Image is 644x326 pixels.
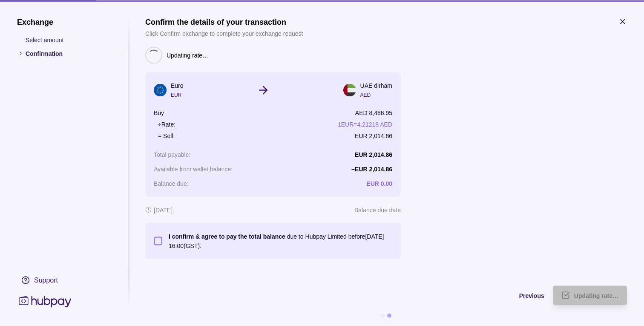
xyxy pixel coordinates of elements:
[158,131,175,140] p: = Sell:
[167,50,208,60] p: Updating rate…
[154,84,167,96] img: eu
[145,29,303,38] p: Click Confirm exchange to complete your exchange request
[154,108,164,117] p: Buy
[355,131,392,140] p: EUR 2,014.86
[338,119,392,129] p: 1 EUR = 4.21218 AED
[351,165,392,172] p: − EUR 2,014.86
[26,49,111,58] p: Confirmation
[158,119,175,129] p: ÷ Rate:
[17,17,111,26] h1: Exchange
[343,84,356,96] img: ae
[171,90,184,99] p: EUR
[154,151,190,158] p: Total payable :
[154,205,172,214] p: [DATE]
[574,292,618,299] span: Updating rate…
[171,81,184,90] p: Euro
[34,275,58,285] div: Support
[553,286,627,305] button: Updating rate…
[154,165,233,172] p: Available from wallet balance :
[360,90,392,99] p: AED
[169,233,285,239] p: I confirm & agree to pay the total balance
[154,180,189,187] p: Balance due :
[519,292,544,299] span: Previous
[169,231,392,250] p: due to Hubpay Limited before [DATE] 16:00 (GST).
[360,81,392,90] p: UAE dirham
[145,286,544,305] button: Previous
[355,108,392,117] p: AED 8,486.95
[355,151,392,158] p: EUR 2,014.86
[366,180,392,187] p: EUR 0.00
[354,205,401,214] p: Balance due date
[26,35,111,44] p: Select amount
[17,271,111,289] a: Support
[145,17,303,26] h1: Confirm the details of your transaction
